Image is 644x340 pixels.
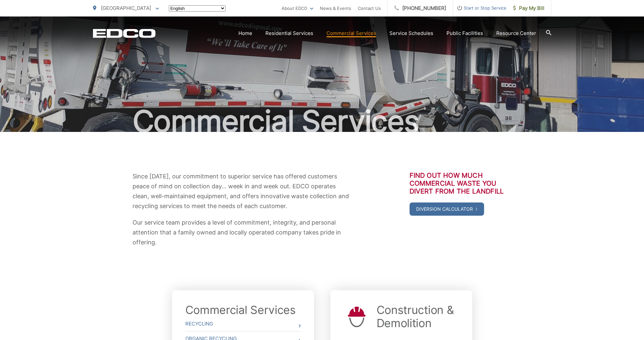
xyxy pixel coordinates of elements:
a: Diversion Calculator [410,202,484,216]
a: Contact Us [358,4,381,12]
select: Select a language [169,5,226,12]
a: Commercial Services [185,303,296,317]
span: [GEOGRAPHIC_DATA] [101,5,151,11]
a: About EDCO [282,4,313,12]
a: Public Facilities [446,29,483,37]
a: Residential Services [265,29,313,37]
p: Our service team provides a level of commitment, integrity, and personal attention that a family ... [133,218,353,247]
a: News & Events [320,4,351,12]
a: Home [238,29,252,37]
span: Pay My Bill [513,4,544,12]
h1: Commercial Services [93,105,551,138]
a: Recycling [185,317,301,331]
a: Construction & Demolition [377,303,459,330]
a: Service Schedules [389,29,433,37]
a: EDCD logo. Return to the homepage. [93,29,156,38]
p: Since [DATE], our commitment to superior service has offered customers peace of mind on collectio... [133,171,353,211]
a: Commercial Services [326,29,376,37]
a: Resource Center [496,29,536,37]
h3: Find out how much commercial waste you divert from the landfill [410,171,512,195]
